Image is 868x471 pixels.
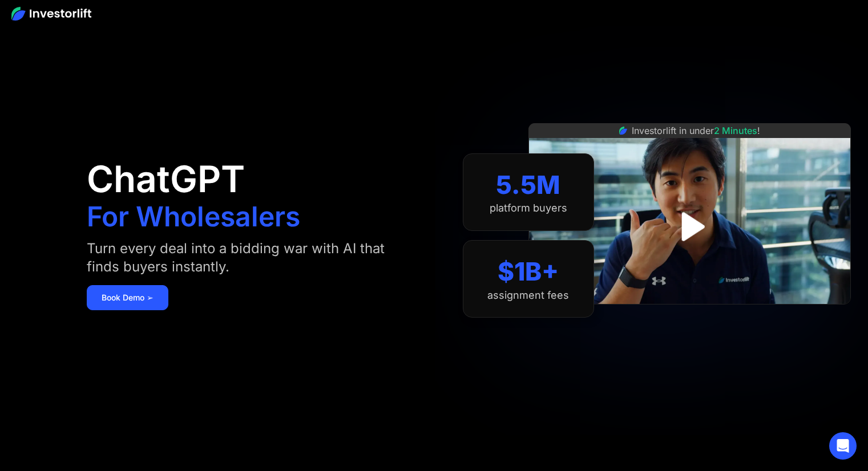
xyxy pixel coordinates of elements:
[498,257,559,287] div: $1B+
[829,432,857,460] div: Open Intercom Messenger
[632,124,760,137] div: Investorlift in under !
[714,125,757,136] span: 2 Minutes
[496,170,560,200] div: 5.5M
[490,202,567,214] div: platform buyers
[487,289,569,302] div: assignment fees
[87,161,245,197] h1: ChatGPT
[87,239,400,276] div: Turn every deal into a bidding war with AI that finds buyers instantly.
[604,310,775,324] iframe: Customer reviews powered by Trustpilot
[87,285,168,310] a: Book Demo ➢
[87,203,300,230] h1: For Wholesalers
[664,201,715,252] a: open lightbox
